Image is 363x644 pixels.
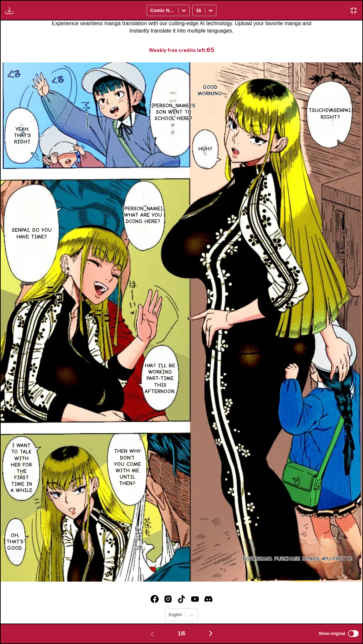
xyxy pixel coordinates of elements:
[306,106,354,121] p: Tsuchiyasenpai, right?
[7,441,35,495] p: I want to talk with her for the first time in a while
[112,447,142,488] p: Then why don't you come with me until then?
[178,631,185,637] span: 1 / 6
[1,62,362,582] img: Manga Panel
[150,101,197,123] p: [PERSON_NAME]'s son went to school here?
[5,6,13,14] img: Download translated images
[348,630,359,637] input: Show original
[319,631,345,636] span: Show original
[241,554,353,563] p: Doranoana purchase bonus 4PU-frette
[196,83,224,98] p: Good morning.
[148,630,156,638] img: Previous page
[144,361,177,396] p: Hm? I'll be working part-time this afternoon.
[5,531,25,553] p: Oh, that's good.
[207,629,215,637] img: Next page
[10,226,54,241] p: Senpai, do you have time?
[121,204,165,226] p: [PERSON_NAME], what are you doing here?
[197,145,214,154] p: Huh?
[6,125,38,147] p: Yeah, that's right.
